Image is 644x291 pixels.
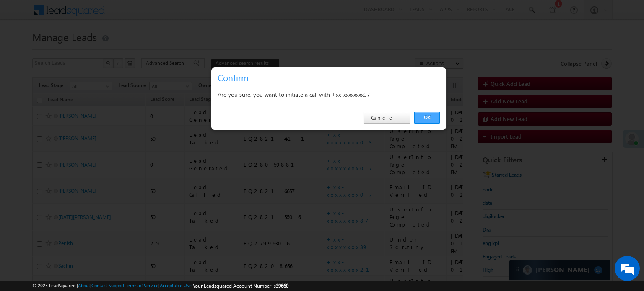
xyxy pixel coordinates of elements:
[32,282,288,290] span: © 2025 LeadSquared | | | | |
[218,89,440,100] div: Are you sure, you want to initiate a call with +xx-xxxxxxxx07
[364,112,410,124] a: Cancel
[78,283,90,288] a: About
[44,44,141,55] div: Chat with us now
[276,283,288,289] span: 39660
[414,112,440,124] a: OK
[14,44,35,55] img: d_60004797649_company_0_60004797649
[160,283,192,288] a: Acceptable Use
[126,283,158,288] a: Terms of Service
[193,283,288,289] span: Your Leadsquared Account Number is
[91,283,125,288] a: Contact Support
[218,70,443,85] h3: Confirm
[11,77,153,221] textarea: Type your message and hit 'Enter'
[138,4,158,24] div: Minimize live chat window
[114,228,152,239] em: Start Chat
